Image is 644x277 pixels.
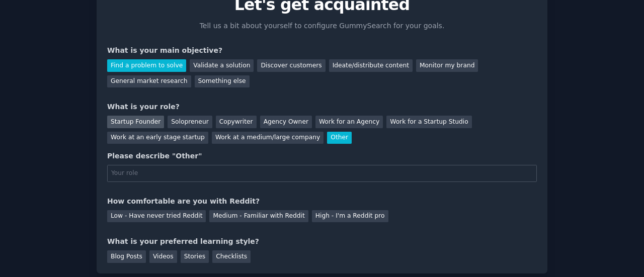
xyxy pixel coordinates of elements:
[107,151,537,161] div: Please describe "Other"
[107,132,208,144] div: Work at an early stage startup
[107,210,206,223] div: Low - Have never tried Reddit
[181,250,209,263] div: Stories
[209,210,308,223] div: Medium - Familiar with Reddit
[190,59,254,72] div: Validate a solution
[168,116,212,128] div: Solopreneur
[195,21,449,31] p: Tell us a bit about yourself to configure GummySearch for your goals.
[212,250,251,263] div: Checklists
[212,132,324,144] div: Work at a medium/large company
[195,75,250,88] div: Something else
[216,116,257,128] div: Copywriter
[315,116,383,128] div: Work for an Agency
[107,45,537,56] div: What is your main objective?
[107,75,191,88] div: General market research
[327,132,352,144] div: Other
[107,165,537,182] input: Your role
[107,250,146,263] div: Blog Posts
[107,102,537,112] div: What is your role?
[107,59,186,72] div: Find a problem to solve
[260,116,312,128] div: Agency Owner
[416,59,478,72] div: Monitor my brand
[386,116,471,128] div: Work for a Startup Studio
[107,196,537,207] div: How comfortable are you with Reddit?
[312,210,388,223] div: High - I'm a Reddit pro
[107,116,164,128] div: Startup Founder
[329,59,413,72] div: Ideate/distribute content
[107,236,537,247] div: What is your preferred learning style?
[149,250,177,263] div: Videos
[257,59,325,72] div: Discover customers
